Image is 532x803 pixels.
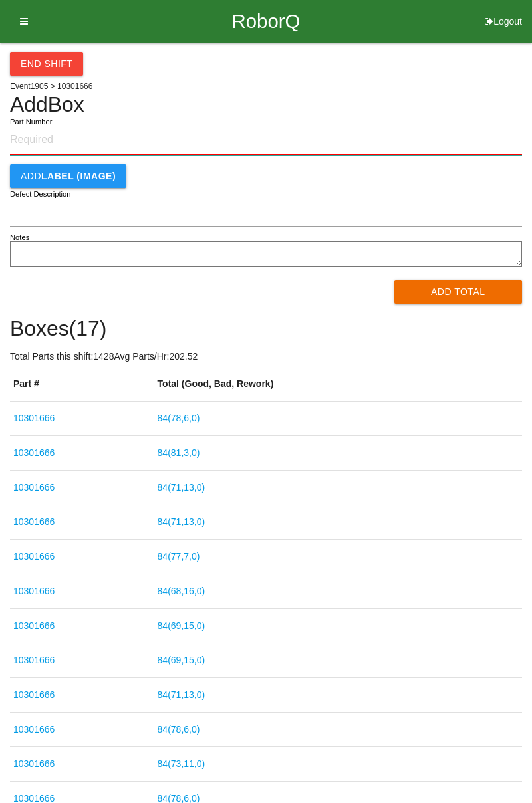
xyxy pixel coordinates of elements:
a: 10301666 [13,516,55,527]
a: 84(78,6,0) [158,724,200,735]
a: 84(81,3,0) [158,447,200,458]
a: 84(71,13,0) [158,689,205,700]
a: 10301666 [13,447,55,458]
a: 10301666 [13,758,55,769]
p: Total Parts this shift: 1428 Avg Parts/Hr: 202.52 [10,350,522,364]
a: 10301666 [13,655,55,665]
th: Total (Good, Bad, Rework) [154,367,522,401]
a: 84(69,15,0) [158,620,205,631]
a: 84(71,13,0) [158,516,205,527]
button: AddLABEL (IMAGE) [10,164,126,188]
span: Event 1905 > 10301666 [10,82,92,91]
b: LABEL (IMAGE) [41,171,116,181]
h4: Add Box [10,93,522,116]
a: 10301666 [13,586,55,596]
input: Required [10,126,522,155]
a: 10301666 [13,551,55,562]
a: 84(73,11,0) [158,758,205,769]
button: End Shift [10,52,83,76]
a: 84(77,7,0) [158,551,200,562]
a: 84(71,13,0) [158,482,205,493]
a: 10301666 [13,413,55,423]
a: 84(78,6,0) [158,413,200,423]
a: 84(68,16,0) [158,586,205,596]
a: 10301666 [13,482,55,493]
label: Notes [10,232,29,243]
button: Add Total [394,280,523,304]
h4: Boxes ( 17 ) [10,317,522,340]
th: Part # [10,367,154,401]
a: 10301666 [13,724,55,735]
label: Defect Description [10,189,71,200]
a: 10301666 [13,620,55,631]
a: 84(69,15,0) [158,655,205,665]
label: Part Number [10,116,52,128]
a: 10301666 [13,689,55,700]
